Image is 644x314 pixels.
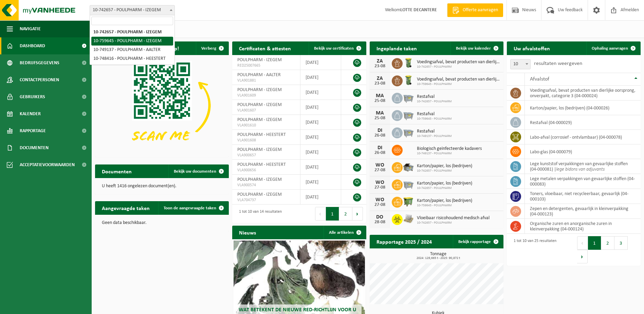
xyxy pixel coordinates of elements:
[417,129,452,134] span: Restafval
[373,252,503,260] h3: Tonnage
[95,164,139,178] h2: Documenten
[373,99,387,103] div: 25-08
[300,85,341,100] td: [DATE]
[373,145,387,151] div: DI
[20,71,59,88] span: Contactpersonen
[417,186,472,190] span: 10-742657 - POULPHARM
[326,207,339,221] button: 1
[373,116,387,121] div: 25-08
[373,203,387,207] div: 27-08
[525,101,641,115] td: karton/papier, los (bedrijven) (04-000026)
[237,182,295,188] span: VLA900574
[237,168,295,173] span: VLA900656
[456,46,491,51] span: Bekijk uw kalender
[417,152,482,156] span: 10-749137 - POULPHARM
[534,61,582,66] label: resultaten weergeven
[373,185,387,190] div: 27-08
[417,82,500,86] span: 10-759645 - POULPHARM
[20,122,46,139] span: Rapportage
[237,147,282,152] span: POULPHARM - IZEGEM
[237,57,282,63] span: POULPHARM - IZEGEM
[417,198,472,204] span: Karton/papier, los (bedrijven)
[525,115,641,130] td: restafval (04-000029)
[417,111,452,117] span: Restafval
[614,236,628,250] button: 3
[556,167,605,172] i: lege bidons van adjuvants
[373,220,387,225] div: 28-08
[300,145,341,160] td: [DATE]
[417,59,500,65] span: Voedingsafval, bevat producten van dierlijke oorsprong, onverpakt, categorie 3
[373,197,387,203] div: WO
[530,76,549,82] span: Afvalstof
[417,169,472,173] span: 10-742657 - POULPHARM
[373,76,387,81] div: ZA
[237,177,282,182] span: POULPHARM - IZEGEM
[417,65,500,69] span: 10-742657 - POULPHARM
[168,164,228,178] a: Bekijk uw documenten
[237,78,295,83] span: VLA901881
[158,201,228,215] a: Toon de aangevraagde taken
[373,64,387,69] div: 23-08
[588,236,601,250] button: 1
[237,197,295,203] span: VLA704737
[461,7,500,14] span: Offerte aanvragen
[417,94,452,100] span: Restafval
[90,5,175,15] span: 10-742657 - POULPHARM - IZEGEM
[20,88,45,105] span: Gebruikers
[237,87,282,92] span: POULPHARM - IZEGEM
[373,151,387,155] div: 26-08
[300,115,341,130] td: [DATE]
[403,57,414,69] img: WB-0140-HPE-GN-50
[300,160,341,175] td: [DATE]
[525,130,641,144] td: labo-afval (corrosief - ontvlambaar) (04-000078)
[525,204,641,219] td: zepen en detergenten, gevaarlijk in kleinverpakking (04-000123)
[237,93,295,98] span: VLA901609
[373,58,387,64] div: ZA
[174,169,216,174] span: Bekijk uw documenten
[403,178,414,190] img: WB-2500-GAL-GY-01
[20,156,75,173] span: Acceptatievoorwaarden
[417,181,472,186] span: Karton/papier, los (bedrijven)
[300,130,341,145] td: [DATE]
[403,196,414,207] img: WB-1100-HPE-GN-50
[417,100,452,104] span: 10-742657 - POULPHARM
[453,235,503,248] a: Bekijk rapportage
[417,204,472,208] span: 10-759645 - POULPHARM
[373,128,387,133] div: DI
[237,108,295,113] span: VLA901607
[417,134,452,138] span: 10-749137 - POULPHARM
[300,175,341,190] td: [DATE]
[237,72,281,77] span: POULPHARM - AALTER
[232,41,298,55] h2: Certificaten & attesten
[525,144,641,159] td: labo-glas (04-000079)
[507,41,557,55] h2: Uw afvalstoffen
[237,192,282,197] span: POULPHARM - IZEGEM
[417,77,500,82] span: Voedingsafval, bevat producten van dierlijke oorsprong, onverpakt, categorie 3
[525,86,641,101] td: voedingsafval, bevat producten van dierlijke oorsprong, onverpakt, categorie 3 (04-000024)
[232,226,263,239] h2: Nieuws
[577,250,588,263] button: Next
[314,46,354,51] span: Bekijk uw certificaten
[373,257,503,260] span: 2024: 129,665 t - 2025: 90,872 t
[236,206,282,221] div: 1 tot 10 van 14 resultaten
[237,63,295,68] span: RED25007665
[400,7,437,13] strong: LOTTE DECANTERE
[403,109,414,121] img: WB-2500-GAL-GY-01
[20,37,45,54] span: Dashboard
[373,162,387,168] div: WO
[373,93,387,99] div: MA
[601,236,614,250] button: 2
[237,102,282,107] span: POULPHARM - IZEGEM
[592,46,628,51] span: Ophaling aanvragen
[352,207,363,221] button: Next
[237,117,282,122] span: POULPHARM - IZEGEM
[373,168,387,173] div: 27-08
[373,180,387,185] div: WO
[201,46,216,51] span: Verberg
[373,81,387,86] div: 23-08
[102,184,222,189] p: U heeft 1416 ongelezen document(en).
[20,139,49,156] span: Documenten
[403,92,414,103] img: WB-2500-GAL-GY-01
[525,189,641,204] td: toners, vloeibaar, niet recycleerbaar, gevaarlijk (04-000103)
[309,41,366,55] a: Bekijk uw certificaten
